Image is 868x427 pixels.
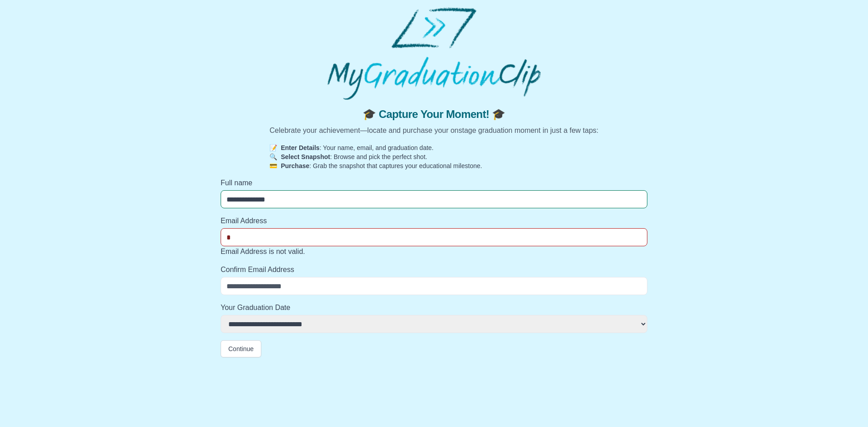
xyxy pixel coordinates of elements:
p: Celebrate your achievement—locate and purchase your onstage graduation moment in just a few taps: [269,125,599,136]
p: : Your name, email, and graduation date. [269,143,599,152]
img: MyGraduationClip [327,7,541,100]
p: : Grab the snapshot that captures your educational milestone. [269,161,599,170]
button: Continue [221,340,261,357]
label: Your Graduation Date [221,302,647,313]
span: 📝 [269,144,277,151]
label: Email Address [221,216,647,226]
strong: Select Snapshot [281,153,330,160]
span: Email Address is not valid. [221,248,305,255]
label: Full name [221,178,647,188]
span: 🔍 [269,153,277,160]
span: 💳 [269,162,277,169]
strong: Enter Details [281,144,320,151]
strong: Purchase [281,162,309,169]
label: Confirm Email Address [221,264,647,275]
p: : Browse and pick the perfect shot. [269,152,599,161]
span: 🎓 Capture Your Moment! 🎓 [269,107,599,122]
